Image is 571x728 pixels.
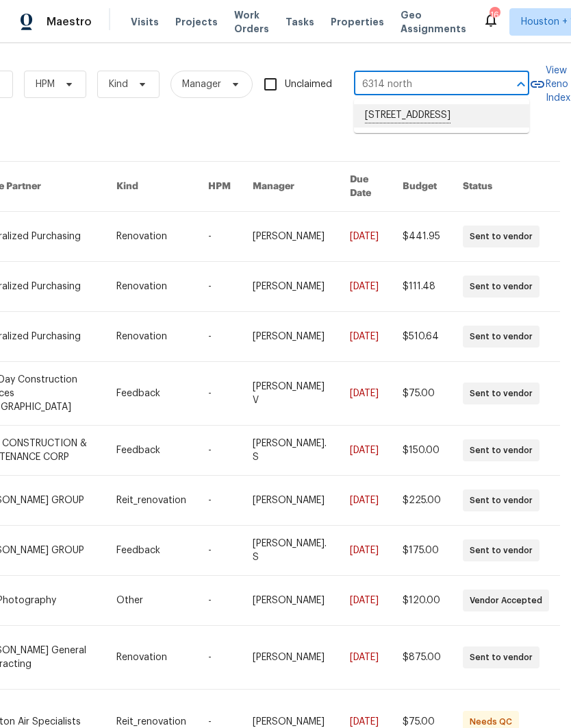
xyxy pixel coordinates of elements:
[175,15,218,29] span: Projects
[242,362,339,426] td: [PERSON_NAME] V
[242,626,339,690] td: [PERSON_NAME]
[392,162,452,212] th: Budget
[197,576,242,626] td: -
[242,576,339,626] td: [PERSON_NAME]
[490,8,499,22] div: 16
[242,476,339,526] td: [PERSON_NAME]
[285,77,332,92] span: Unclaimed
[331,15,384,29] span: Properties
[452,162,560,212] th: Status
[105,476,197,526] td: Reit_renovation
[105,626,197,690] td: Renovation
[105,426,197,476] td: Feedback
[105,312,197,362] td: Renovation
[242,262,339,312] td: [PERSON_NAME]
[197,362,242,426] td: -
[197,212,242,262] td: -
[529,64,570,105] a: View Reno Index
[105,362,197,426] td: Feedback
[197,162,242,212] th: HPM
[401,8,466,36] span: Geo Assignments
[105,526,197,576] td: Feedback
[197,426,242,476] td: -
[197,262,242,312] td: -
[242,312,339,362] td: [PERSON_NAME]
[197,476,242,526] td: -
[242,212,339,262] td: [PERSON_NAME]
[47,15,92,29] span: Maestro
[109,77,128,91] span: Kind
[197,626,242,690] td: -
[354,74,491,95] input: Enter in an address
[105,212,197,262] td: Renovation
[36,77,55,91] span: HPM
[197,526,242,576] td: -
[511,75,531,94] button: Close
[339,162,392,212] th: Due Date
[182,77,221,91] span: Manager
[285,17,314,27] span: Tasks
[105,162,197,212] th: Kind
[242,426,339,476] td: [PERSON_NAME]. S
[242,526,339,576] td: [PERSON_NAME]. S
[197,312,242,362] td: -
[105,262,197,312] td: Renovation
[242,162,339,212] th: Manager
[105,576,197,626] td: Other
[131,15,159,29] span: Visits
[234,8,269,36] span: Work Orders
